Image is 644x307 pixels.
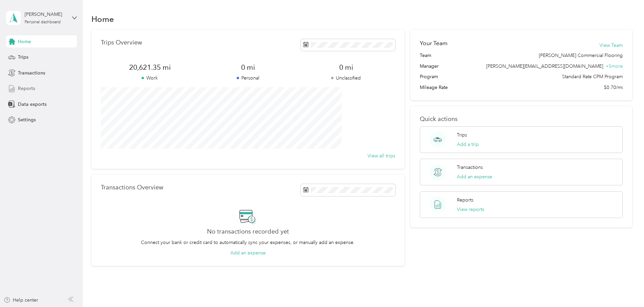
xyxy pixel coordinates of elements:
span: Mileage Rate [420,84,448,91]
div: Personal dashboard [25,20,61,24]
span: Team [420,52,431,59]
p: Transactions Overview [101,184,163,191]
button: Add an expense [230,249,266,256]
button: View all trips [368,152,395,159]
span: 0 mi [199,63,297,72]
p: Personal [199,74,297,82]
button: View reports [457,206,484,213]
p: Quick actions [420,116,623,123]
iframe: Everlance-gr Chat Button Frame [606,269,644,307]
button: Add a trip [457,141,479,148]
span: Home [18,38,31,45]
span: Program [420,73,438,80]
span: Manager [420,63,439,70]
span: + 5 more [606,63,623,69]
span: Transactions [18,69,45,76]
p: Connect your bank or credit card to automatically sync your expenses, or manually add an expense. [141,239,355,246]
button: Add an expense [457,173,492,180]
span: Standard Rate CPM Program [562,73,623,80]
p: Unclassified [297,74,395,82]
p: Work [101,74,199,82]
span: Reports [18,85,35,92]
p: Transactions [457,164,483,171]
p: Trips Overview [101,39,142,46]
span: Data exports [18,101,47,108]
p: Trips [457,131,467,139]
div: [PERSON_NAME] [25,11,67,18]
span: 0 mi [297,63,395,72]
span: 20,621.35 mi [101,63,199,72]
h1: Home [91,16,114,23]
span: [PERSON_NAME][EMAIL_ADDRESS][DOMAIN_NAME] [486,63,603,69]
span: Trips [18,54,28,61]
button: Help center [4,297,38,304]
span: Settings [18,116,36,123]
span: [PERSON_NAME] Commercial Flooring [539,52,623,59]
span: $0.70/mi [604,84,623,91]
h2: No transactions recorded yet [207,228,289,235]
button: View Team [599,42,623,49]
p: Reports [457,196,473,204]
h2: Your Team [420,39,447,48]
